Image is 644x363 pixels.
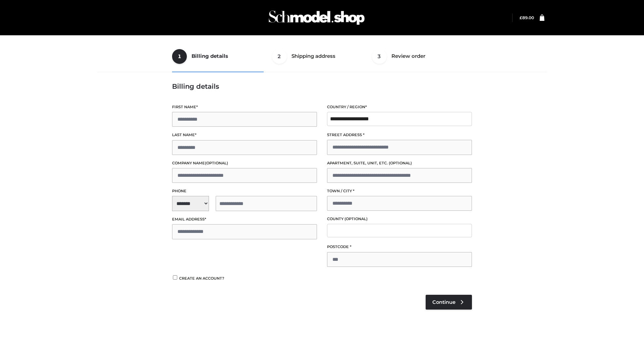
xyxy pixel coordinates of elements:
[266,4,367,31] img: Schmodel Admin 964
[327,132,472,138] label: Street address
[172,188,317,194] label: Phone
[520,15,522,20] span: £
[432,299,455,305] span: Continue
[426,295,472,310] a: Continue
[179,276,224,281] span: Create an account?
[172,275,178,280] input: Create an account?
[327,104,472,110] label: Country / Region
[520,15,534,20] a: £89.00
[205,161,228,165] span: (optional)
[327,188,472,194] label: Town / City
[520,15,534,20] bdi: 89.00
[327,160,472,166] label: Apartment, suite, unit, etc.
[172,82,472,90] h3: Billing details
[327,216,472,222] label: County
[172,132,317,138] label: Last name
[172,104,317,110] label: First name
[389,161,412,165] span: (optional)
[344,216,368,221] span: (optional)
[327,244,472,250] label: Postcode
[172,216,317,223] label: Email address
[172,160,317,166] label: Company name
